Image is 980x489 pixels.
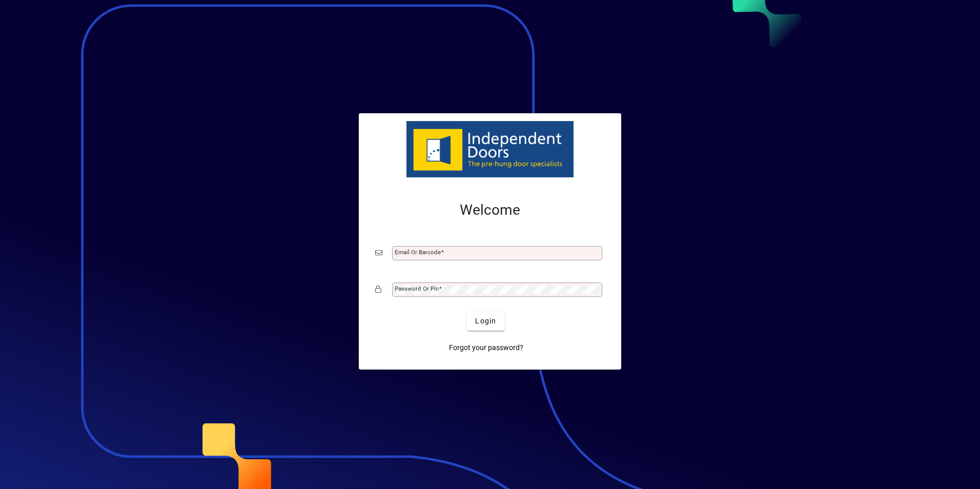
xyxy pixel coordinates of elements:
button: Login [467,312,504,331]
h2: Welcome [375,201,605,219]
mat-label: Email or Barcode [395,249,441,256]
mat-label: Password or Pin [395,285,439,292]
span: Forgot your password? [449,342,523,353]
span: Login [475,316,496,327]
a: Forgot your password? [445,339,527,357]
